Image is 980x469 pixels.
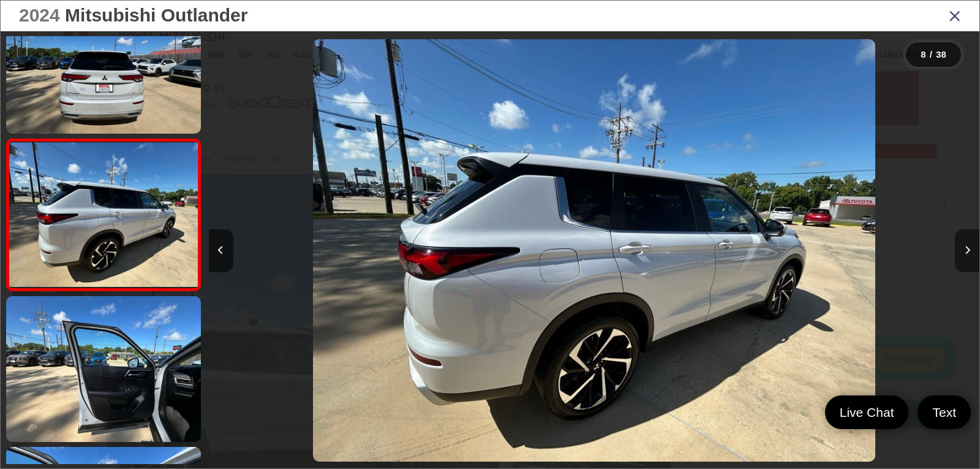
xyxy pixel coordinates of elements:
span: Live Chat [834,404,900,421]
div: 2024 Mitsubishi Outlander SE 7 [208,39,979,462]
span: 8 [921,49,925,59]
img: 2024 Mitsubishi Outlander SE [7,143,200,287]
span: Mitsubishi Outlander [65,5,247,25]
i: Close gallery [949,7,961,23]
span: / [929,50,933,59]
a: Live Chat [825,395,909,429]
span: Text [926,404,962,421]
span: 2024 [19,5,60,25]
button: Next image [955,229,979,272]
span: 38 [936,49,946,59]
img: 2024 Mitsubishi Outlander SE [313,39,875,462]
img: 2024 Mitsubishi Outlander SE [4,294,203,443]
button: Previous image [209,229,233,272]
a: Text [918,395,971,429]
